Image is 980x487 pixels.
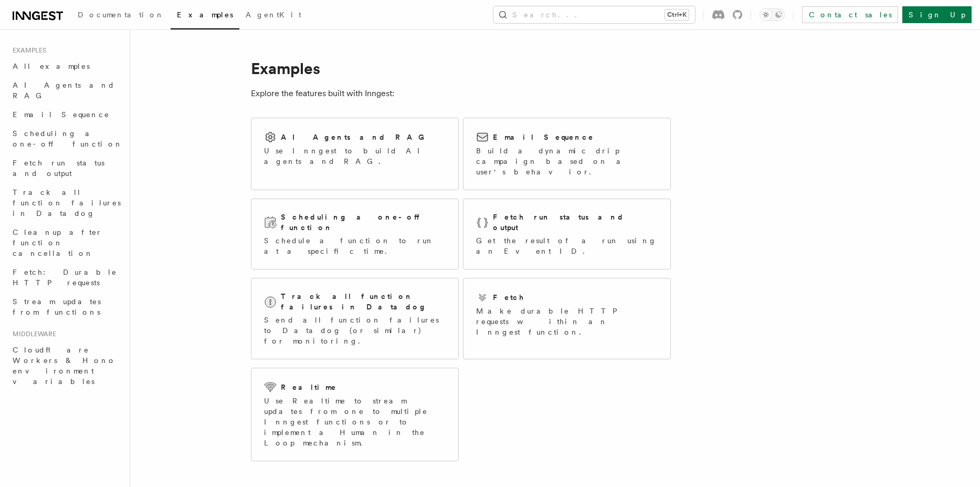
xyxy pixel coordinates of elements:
a: Examples [171,3,239,29]
a: Stream updates from functions [8,292,123,322]
a: Fetch run status and outputGet the result of a run using an Event ID. [463,199,671,270]
span: All examples [13,62,90,70]
span: Scheduling a one-off function [13,129,123,148]
a: Cloudflare Workers & Hono environment variables [8,340,123,391]
h2: Track all function failures in Datadog [281,291,446,312]
p: Build a dynamic drip campaign based on a user's behavior. [476,146,658,177]
h2: Realtime [281,382,337,392]
a: Track all function failures in Datadog [8,183,123,223]
span: Documentation [78,11,164,19]
p: Use Realtime to stream updates from one to multiple Inngest functions or to implement a Human in ... [264,396,446,448]
a: Fetch run status and output [8,153,123,183]
span: Examples [177,11,233,19]
p: Use Inngest to build AI agents and RAG. [264,146,446,167]
a: Contact sales [802,6,898,23]
a: Scheduling a one-off function [8,124,123,153]
a: All examples [8,57,123,76]
p: Make durable HTTP requests within an Inngest function. [476,306,658,337]
a: Track all function failures in DatadogSend all function failures to Datadog (or similar) for moni... [251,278,459,359]
button: Search...Ctrl+K [493,6,695,23]
h2: Fetch [493,292,525,303]
p: Get the result of a run using an Event ID. [476,235,658,256]
span: Email Sequence [13,110,110,119]
a: Fetch: Durable HTTP requests [8,263,123,292]
span: Stream updates from functions [13,297,101,316]
a: Cleanup after function cancellation [8,223,123,263]
a: Sign Up [902,6,972,23]
p: Schedule a function to run at a specific time. [264,235,446,256]
a: Email Sequence [8,105,123,124]
h2: Email Sequence [493,132,594,142]
span: AI Agents and RAG [13,81,115,100]
p: Explore the features built with Inngest: [251,86,671,101]
a: AgentKit [239,3,308,28]
a: Email SequenceBuild a dynamic drip campaign based on a user's behavior. [463,118,671,190]
h1: Examples [251,59,671,78]
span: Examples [8,46,46,55]
a: Documentation [71,3,171,28]
span: Fetch: Durable HTTP requests [13,268,117,287]
span: Cloudflare Workers & Hono environment variables [13,346,116,386]
p: Send all function failures to Datadog (or similar) for monitoring. [264,315,446,346]
h2: Scheduling a one-off function [281,212,446,233]
a: Scheduling a one-off functionSchedule a function to run at a specific time. [251,199,459,270]
h2: AI Agents and RAG [281,132,430,142]
span: Cleanup after function cancellation [13,228,102,257]
kbd: Ctrl+K [665,9,689,20]
span: Fetch run status and output [13,159,104,178]
span: Middleware [8,330,56,338]
a: AI Agents and RAG [8,76,123,105]
button: Toggle dark mode [760,8,785,21]
span: AgentKit [246,11,301,19]
h2: Fetch run status and output [493,212,658,233]
span: Track all function failures in Datadog [13,188,121,217]
a: RealtimeUse Realtime to stream updates from one to multiple Inngest functions or to implement a H... [251,368,459,461]
a: AI Agents and RAGUse Inngest to build AI agents and RAG. [251,118,459,190]
a: FetchMake durable HTTP requests within an Inngest function. [463,278,671,359]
